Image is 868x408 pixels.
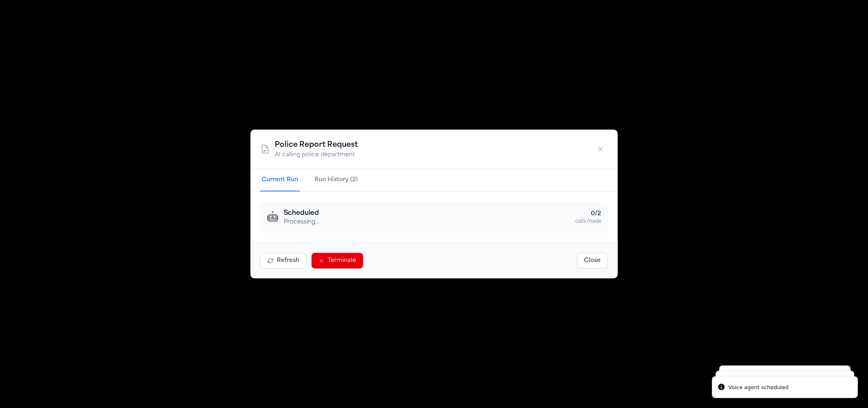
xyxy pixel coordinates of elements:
[576,210,601,218] div: 0 / 2
[729,383,789,392] div: Voice agent scheduled
[577,253,608,269] button: Close
[313,169,360,191] button: Run History (2)
[275,151,358,159] p: AI calling police department
[267,211,279,224] span: 🤖
[275,139,358,151] h2: Police Report Request
[260,169,300,191] button: Current Run
[312,253,363,269] button: Terminate
[260,253,307,269] button: Refresh
[284,218,319,226] p: Processing...
[284,208,319,218] h3: Scheduled
[576,218,601,225] div: calls made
